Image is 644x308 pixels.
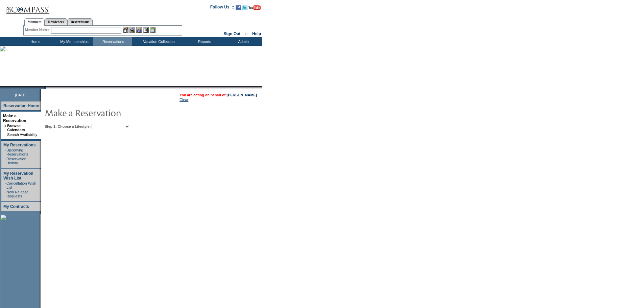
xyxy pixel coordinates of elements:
td: Admin [223,37,262,46]
a: Subscribe to our YouTube Channel [248,7,261,11]
td: My Memberships [54,37,93,46]
td: Reservations [93,37,132,46]
td: Follow Us :: [210,4,234,12]
img: Subscribe to our YouTube Channel [248,5,261,10]
td: · [4,133,6,137]
span: You are acting on behalf of: [180,93,257,97]
b: » [4,124,6,128]
a: My Reservation Wish List [3,171,33,181]
img: pgTtlMakeReservation.gif [45,106,180,119]
b: Step 1: Choose a Lifestyle: [45,124,91,128]
img: Impersonate [136,27,142,33]
a: Reservation Home [3,103,39,108]
a: Residences [45,18,67,25]
img: Follow us on Twitter [242,5,247,10]
a: My Reservations [3,143,35,147]
a: Browse Calendars [7,124,25,132]
a: New Release Requests [6,190,28,198]
div: Member Name: [25,27,51,33]
img: b_edit.gif [123,27,128,33]
a: Reservations [67,18,93,25]
span: [DATE] [15,93,26,97]
a: My Contracts [3,204,29,209]
td: · [5,181,6,189]
td: · [5,190,6,198]
a: [PERSON_NAME] [227,93,257,97]
span: :: [245,31,248,36]
a: Clear [180,98,188,102]
img: View [129,27,135,33]
a: Become our fan on Facebook [236,7,241,11]
img: b_calculator.gif [150,27,156,33]
td: · [5,148,6,156]
a: Members [24,18,45,26]
td: Vacation Collection [132,37,184,46]
a: Help [252,31,261,36]
img: Become our fan on Facebook [236,5,241,10]
td: · [5,157,6,165]
td: Reports [184,37,223,46]
a: Follow us on Twitter [242,7,247,11]
a: Sign Out [223,31,240,36]
a: Upcoming Reservations [6,148,28,156]
a: Cancellation Wish List [6,181,36,189]
a: Make a Reservation [3,114,26,123]
img: Reservations [143,27,149,33]
a: Search Availability [7,133,37,137]
img: promoShadowLeftCorner.gif [43,86,46,89]
a: Reservation History [6,157,26,165]
td: Home [15,37,54,46]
